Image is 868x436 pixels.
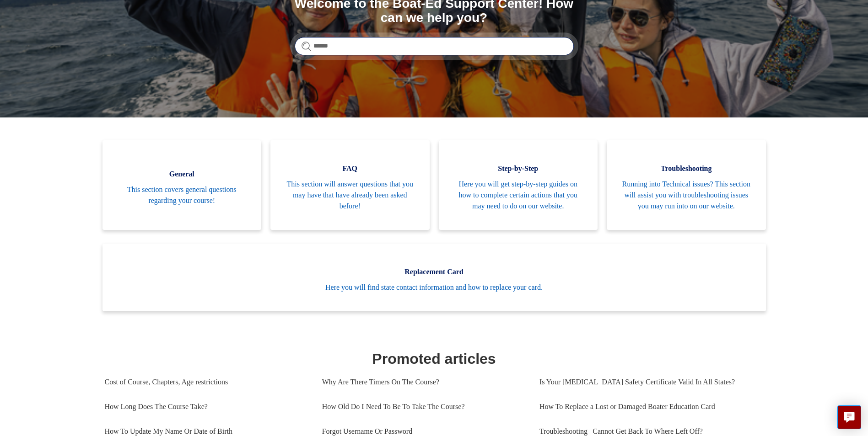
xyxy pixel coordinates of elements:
[116,266,752,277] span: Replacement Card
[439,140,598,230] a: Step-by-Step Here you will get step-by-step guides on how to complete certain actions that you ma...
[453,179,584,212] span: Here you will get step-by-step guides on how to complete certain actions that you may need to do ...
[105,370,308,394] a: Cost of Course, Chapters, Age restrictions
[116,282,752,293] span: Here you will find state contact information and how to replace your card.
[270,140,430,230] a: FAQ This section will answer questions that you may have that have already been asked before!
[284,179,416,212] span: This section will answer questions that you may have that have already been asked before!
[102,140,262,230] a: General This section covers general questions regarding your course!
[116,169,248,180] span: General
[620,163,752,174] span: Troubleshooting
[607,140,766,230] a: Troubleshooting Running into Technical issues? This section will assist you with troubleshooting ...
[116,184,248,206] span: This section covers general questions regarding your course!
[453,163,584,174] span: Step-by-Step
[539,394,757,419] a: How To Replace a Lost or Damaged Boater Education Card
[837,405,861,429] button: Live chat
[322,370,526,394] a: Why Are There Timers On The Course?
[620,179,752,212] span: Running into Technical issues? This section will assist you with troubleshooting issues you may r...
[539,370,757,394] a: Is Your [MEDICAL_DATA] Safety Certificate Valid In All States?
[105,348,764,370] h1: Promoted articles
[105,394,308,419] a: How Long Does The Course Take?
[295,37,574,55] input: Search
[284,163,416,174] span: FAQ
[102,244,766,311] a: Replacement Card Here you will find state contact information and how to replace your card.
[322,394,526,419] a: How Old Do I Need To Be To Take The Course?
